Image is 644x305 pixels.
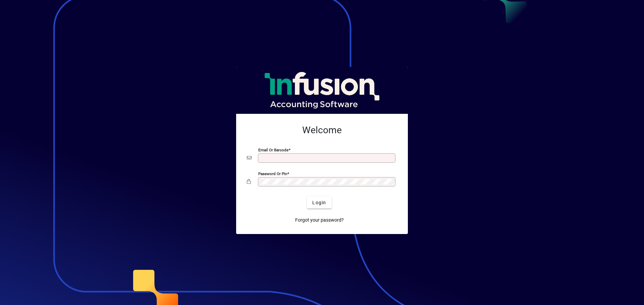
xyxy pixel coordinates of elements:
[312,199,326,206] span: Login
[247,125,397,136] h2: Welcome
[258,148,288,152] mat-label: Email or Barcode
[258,171,287,176] mat-label: Password or Pin
[307,197,331,209] button: Login
[295,217,344,224] span: Forgot your password?
[292,214,346,226] a: Forgot your password?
